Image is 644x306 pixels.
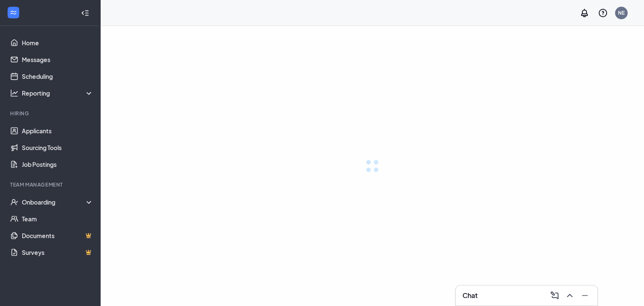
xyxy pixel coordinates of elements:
[562,289,576,302] button: ChevronUp
[462,291,478,300] h3: Chat
[22,34,93,51] a: Home
[577,289,591,302] button: Minimize
[22,139,93,156] a: Sourcing Tools
[22,244,93,261] a: SurveysCrown
[550,290,560,301] svg: ComposeMessage
[9,8,18,17] svg: WorkstreamLogo
[22,89,94,97] div: Reporting
[22,210,93,227] a: Team
[547,289,561,302] button: ComposeMessage
[565,290,575,301] svg: ChevronUp
[22,122,93,139] a: Applicants
[10,198,18,206] svg: UserCheck
[580,290,590,301] svg: Minimize
[22,156,93,173] a: Job Postings
[81,9,89,17] svg: Collapse
[22,68,93,85] a: Scheduling
[10,110,92,117] div: Hiring
[618,9,625,16] div: NE
[579,8,589,18] svg: Notifications
[22,51,93,68] a: Messages
[10,89,18,97] svg: Analysis
[598,8,608,18] svg: QuestionInfo
[10,181,92,188] div: Team Management
[22,198,94,206] div: Onboarding
[22,227,93,244] a: DocumentsCrown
